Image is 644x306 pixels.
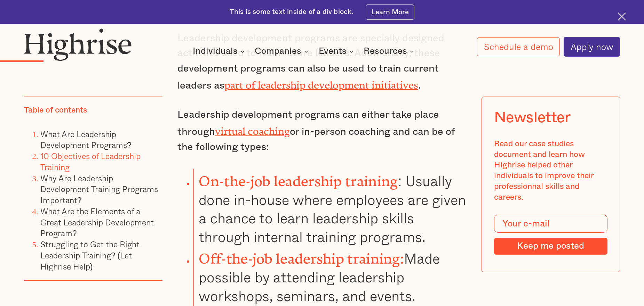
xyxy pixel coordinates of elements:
[215,125,290,132] a: virtual coaching
[319,47,356,56] div: Events
[364,47,416,56] div: Resources
[177,107,467,155] p: Leadership development programs can either take place through or in-person coaching and can be of...
[193,47,238,56] div: Individuals
[193,169,467,246] li: : Usually done in-house where employees are given a chance to learn leadership skills through int...
[477,37,559,57] a: Schedule a demo
[193,246,467,305] li: Made possible by attending leadership workshops, seminars, and events.
[40,172,158,206] a: Why Are Leadership Development Training Programs Important?
[40,127,132,151] a: What Are Leadership Development Programs?
[494,109,571,126] div: Newsletter
[230,7,354,17] div: This is some text inside of a div block.
[494,215,607,233] input: Your e-mail
[24,28,132,61] img: Highrise logo
[40,205,154,239] a: What Are the Elements of a Great Leadership Development Program?
[366,5,414,20] a: Learn More
[494,215,607,255] form: Modal Form
[494,238,607,255] input: Keep me posted
[319,47,347,56] div: Events
[193,47,247,56] div: Individuals
[24,105,87,116] div: Table of contents
[255,47,301,56] div: Companies
[40,150,141,173] a: 10 Objectives of Leadership Training
[199,251,404,260] strong: Off-the-job leadership training:
[564,37,620,56] a: Apply now
[618,13,626,20] img: Cross icon
[40,238,140,273] a: Struggling to Get the Right Leadership Training? (Let Highrise Help)
[494,138,607,202] div: Read our case studies document and learn how Highrise helped other individuals to improve their p...
[255,47,310,56] div: Companies
[199,173,398,182] strong: On-the-job leadership training
[364,47,407,56] div: Resources
[224,79,418,86] a: part of leadership development initiatives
